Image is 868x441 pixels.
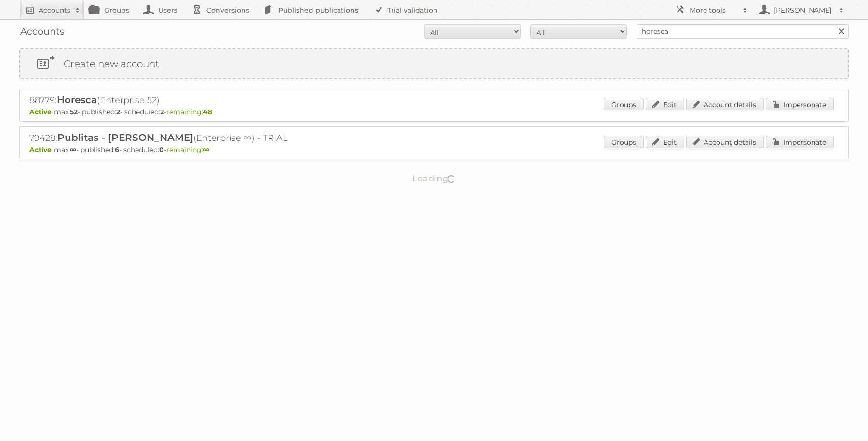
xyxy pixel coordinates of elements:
span: remaining: [166,108,212,116]
a: Groups [604,136,644,148]
a: Impersonate [766,98,834,110]
a: Impersonate [766,136,834,148]
strong: 6 [115,145,119,154]
span: Publitas - [PERSON_NAME] [57,132,193,143]
p: Loading [382,169,487,188]
span: Horesca [57,94,97,106]
a: Edit [646,98,684,110]
strong: 2 [116,108,120,116]
span: Active [29,145,54,154]
p: max: - published: - scheduled: - [29,108,839,116]
strong: 0 [159,145,164,154]
strong: ∞ [203,145,209,154]
p: max: - published: - scheduled: - [29,145,839,154]
a: Account details [686,98,764,110]
strong: 52 [70,108,78,116]
a: Account details [686,136,764,148]
strong: 2 [160,108,164,116]
h2: 79428: (Enterprise ∞) - TRIAL [29,132,367,144]
strong: 48 [203,108,212,116]
h2: Accounts [39,5,70,15]
strong: ∞ [70,145,76,154]
a: Create new account [20,49,848,78]
span: Active [29,108,54,116]
h2: [PERSON_NAME] [772,5,834,15]
a: Edit [646,136,684,148]
h2: 88779: (Enterprise 52) [29,94,367,107]
span: remaining: [166,145,209,154]
a: Groups [604,98,644,110]
h2: More tools [690,5,738,15]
